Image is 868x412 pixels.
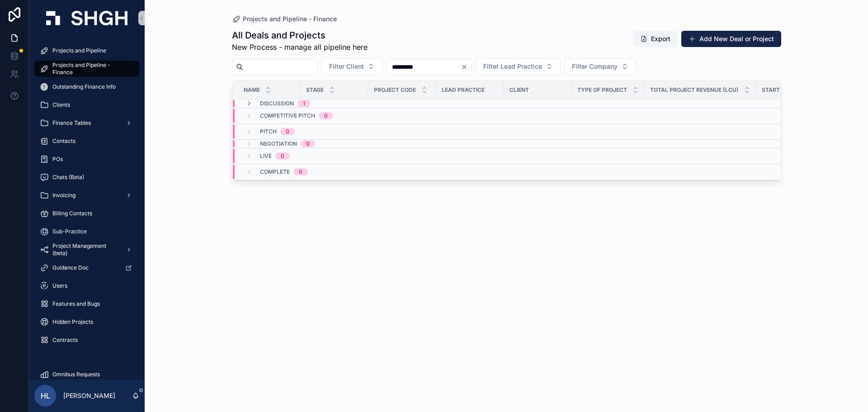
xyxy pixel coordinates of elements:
[232,29,368,42] h1: All Deals and Projects
[34,314,139,330] a: Hidden Projects
[34,332,139,348] a: Contracts
[260,100,294,107] span: Discussion
[52,137,75,145] span: Contacts
[299,168,302,175] div: 0
[52,174,84,181] span: Chats (Beta)
[483,62,542,71] span: Filter Lead Practice
[52,156,63,163] span: POs
[34,169,139,185] a: Chats (Beta)
[52,336,78,344] span: Contracts
[260,128,277,135] span: Pitch
[286,128,289,135] div: 0
[52,371,100,378] span: Omnibus Requests
[52,62,130,76] span: Projects and Pipeline - Finance
[52,228,87,235] span: Sub-Practice
[34,296,139,312] a: Features and Bugs
[34,79,139,95] a: Outstanding Finance Info
[329,62,364,71] span: Filter Client
[34,242,139,258] a: Project Management (beta)
[321,58,382,75] button: Select Button
[52,210,92,217] span: Billing Contacts
[34,133,139,149] a: Contacts
[243,14,337,24] span: Projects and Pipeline - Finance
[34,151,139,167] a: POs
[34,223,139,240] a: Sub-Practice
[260,140,297,147] span: Negotiation
[442,86,485,94] span: Lead Practice
[52,300,100,308] span: Features and Bugs
[260,168,290,175] span: Complete
[52,47,106,54] span: Projects and Pipeline
[509,86,529,94] span: Client
[52,282,67,289] span: Users
[29,36,145,379] div: scrollable content
[34,115,139,131] a: Finance Tables
[52,119,91,127] span: Finance Tables
[260,112,315,119] span: Competitive Pitch
[324,112,328,119] div: 0
[303,100,305,107] div: 1
[572,62,618,71] span: Filter Company
[260,152,272,160] span: Live
[52,264,89,271] span: Guidance Doc
[41,390,50,401] span: HL
[476,58,561,75] button: Select Button
[34,260,139,276] a: Guidance Doc
[63,391,115,400] p: [PERSON_NAME]
[306,140,310,147] div: 0
[461,63,472,71] button: Clear
[52,192,75,199] span: Invoicing
[306,86,324,94] span: Stage
[232,14,337,24] a: Projects and Pipeline - Finance
[244,86,260,94] span: Name
[681,31,781,47] button: Add New Deal or Project
[374,86,416,94] span: Project Code
[34,205,139,222] a: Billing Contacts
[762,86,795,94] span: Start Date
[34,187,139,204] a: Invoicing
[564,58,636,75] button: Select Button
[34,61,139,77] a: Projects and Pipeline - Finance
[34,278,139,294] a: Users
[232,42,368,52] span: New Process - manage all pipeline here
[281,152,284,160] div: 0
[650,86,739,94] span: Total Project Revenue (LCU)
[34,43,139,59] a: Projects and Pipeline
[52,242,118,257] span: Project Management (beta)
[34,97,139,113] a: Clients
[633,31,678,47] button: Export
[46,11,127,25] img: App logo
[52,83,116,90] span: Outstanding Finance Info
[52,318,93,326] span: Hidden Projects
[34,366,139,383] a: Omnibus Requests
[52,101,70,109] span: Clients
[577,86,627,94] span: Type of Project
